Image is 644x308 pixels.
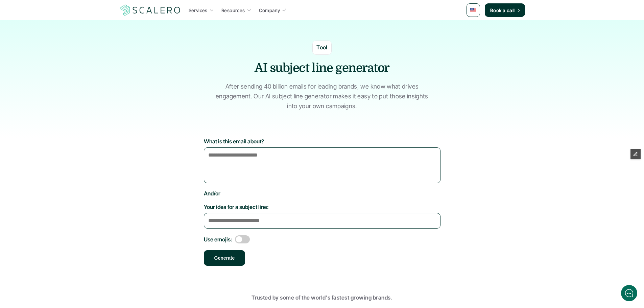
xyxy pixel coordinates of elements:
span: New conversation [44,94,81,99]
p: Services [189,7,208,14]
a: Scalero company logo [119,4,182,16]
p: Book a call [490,7,515,14]
button: New conversation [10,90,125,103]
p: After sending 40 billion emails for leading brands, we know what drives engagement. Our AI subjec... [212,82,432,111]
img: Scalero company logo [119,4,182,17]
label: And/or [204,190,440,197]
h3: AI subject line generator [221,60,424,77]
label: What is this email about? [204,138,440,145]
p: Company [259,7,280,14]
label: Your idea for a subject line: [204,204,440,210]
iframe: gist-messenger-bubble-iframe [621,285,637,301]
p: Trusted by some of the world's fastest growing brands. [119,293,525,302]
button: Edit Framer Content [630,149,641,159]
span: We run on Gist [56,236,86,241]
p: Tool [316,43,328,52]
h2: Let us know if we can help with lifecycle marketing. [10,45,125,77]
p: Resources [221,7,245,14]
button: Generate [204,250,245,266]
h1: Hi! Welcome to [GEOGRAPHIC_DATA]. [10,33,125,44]
a: Book a call [485,3,525,17]
label: Use emojis: [204,236,232,243]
